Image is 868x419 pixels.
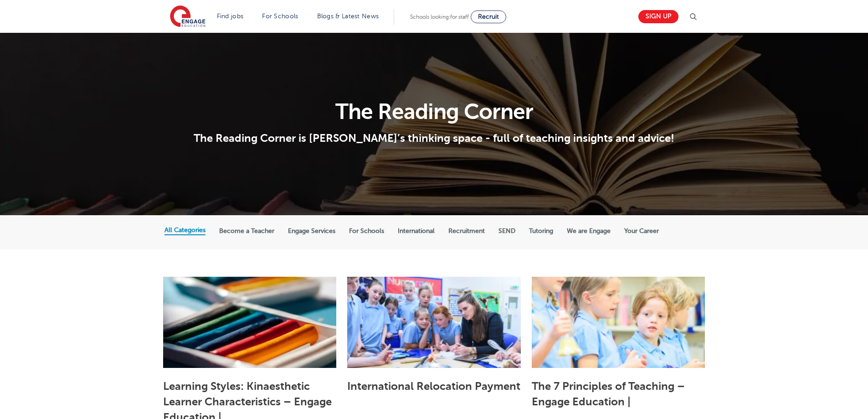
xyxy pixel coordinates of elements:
[347,380,520,393] a: International Relocation Payment
[410,14,469,20] span: Schools looking for staff
[529,227,553,235] label: Tutoring
[498,227,515,235] label: SEND
[164,226,205,234] label: All Categories
[219,227,274,235] label: Become a Teacher
[532,380,685,408] a: The 7 Principles of Teaching – Engage Education |
[217,13,244,20] a: Find jobs
[164,131,704,145] p: The Reading Corner is [PERSON_NAME]’s thinking space - full of teaching insights and advice!
[170,5,205,28] img: Engage Education
[638,10,678,23] a: Sign up
[448,227,485,235] label: Recruitment
[164,101,704,123] h1: The Reading Corner
[262,13,298,20] a: For Schools
[349,227,384,235] label: For Schools
[398,227,435,235] label: International
[478,13,499,20] span: Recruit
[567,227,611,235] label: We are Engage
[624,227,659,235] label: Your Career
[288,227,335,235] label: Engage Services
[317,13,379,20] a: Blogs & Latest News
[471,10,506,23] a: Recruit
